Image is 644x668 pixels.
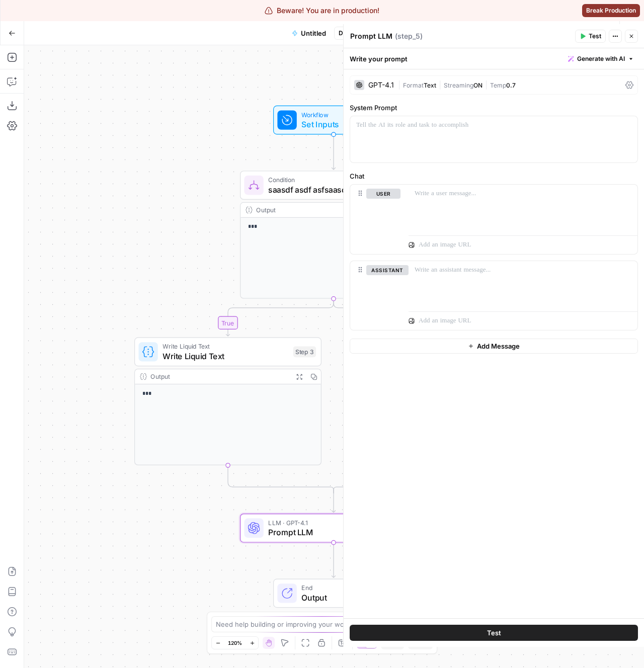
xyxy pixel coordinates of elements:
div: assistant [350,261,400,330]
div: Write Liquid TextWrite Liquid TextStep 3Output*** [134,338,321,465]
button: Break Production [582,4,640,17]
span: Break Production [586,6,636,15]
button: Generate with AI [564,52,638,65]
span: Condition [268,175,394,185]
span: Generate with AI [577,54,625,63]
div: LLM · GPT-4.1Prompt LLMStep 5 [240,514,427,543]
button: Test [350,625,638,641]
span: Add Message [477,341,520,351]
button: assistant [366,265,409,275]
div: EndOutput [240,579,427,608]
span: Set Inputs [301,118,361,130]
span: ON [473,81,482,89]
button: Untitled [286,25,332,41]
span: Temp [490,81,506,89]
button: Test [575,30,606,43]
button: Add Message [350,339,638,354]
g: Edge from step_2-conditional-end to step_5 [332,490,335,512]
span: 0.7 [506,81,516,89]
span: Prompt LLM [268,526,394,538]
div: Beware! You are in production! [265,6,379,16]
span: saasdf asdf asfsaasdf asdf asfsaasdf asdf [PERSON_NAME] asdf asf [268,184,394,196]
span: End [301,583,383,593]
div: Output [150,372,288,381]
span: Format [403,81,424,89]
span: LLM · GPT-4.1 [268,518,394,527]
span: Test [589,32,601,41]
div: Step 3 [293,347,316,358]
div: Conditionsaasdf asdf asfsaasdf asdf asfsaasdf asdf [PERSON_NAME] asdf asfStep 2Output*** [240,171,427,298]
span: Output [301,592,383,604]
div: GPT-4.1 [368,81,394,89]
label: Chat [350,171,638,181]
div: WorkflowSet InputsInputs [240,106,427,135]
span: | [398,79,403,90]
span: Untitled [301,28,326,38]
div: Write your prompt [344,48,644,69]
span: Text [424,81,436,89]
g: Edge from step_5 to end [332,543,335,578]
span: | [436,79,444,90]
span: Write Liquid Text [163,342,288,351]
span: Test [487,628,501,638]
span: ( step_5 ) [395,31,423,41]
button: user [366,189,400,199]
span: | [482,79,490,90]
g: Edge from step_2 to step_3 [226,299,334,336]
span: 120% [228,639,242,647]
span: Write Liquid Text [163,350,288,362]
span: Workflow [301,110,361,119]
textarea: Prompt LLM [350,31,392,41]
div: user [350,185,400,254]
label: System Prompt [350,103,638,113]
g: Edge from step_3 to step_2-conditional-end [228,465,334,493]
g: Edge from start to step_2 [332,134,335,170]
div: Output [256,205,394,215]
span: Streaming [444,81,473,89]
